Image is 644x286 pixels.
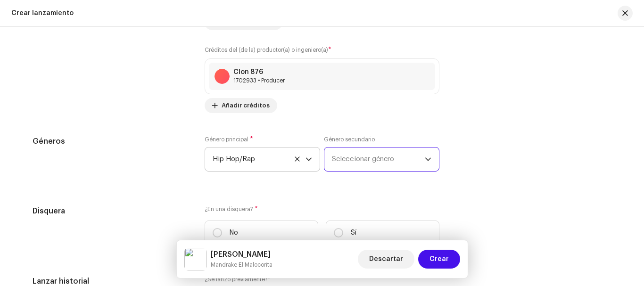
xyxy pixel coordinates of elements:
p: Sí [351,228,356,238]
button: Añadir créditos [205,98,277,113]
span: Seleccionar género [332,147,425,171]
div: dropdown trigger [425,147,431,171]
div: Clon 876 [233,68,285,76]
div: dropdown trigger [305,147,312,171]
small: Créditos del (de la) productor(a) o ingeniero(a) [205,47,328,53]
label: ¿En una disquera? [205,205,439,213]
span: Añadir créditos [222,96,270,115]
h5: Géneros [33,136,190,147]
label: Género principal [205,136,253,143]
div: Producer [233,77,285,84]
h5: Disquera [33,205,190,217]
span: Hip Hop/Rap [213,147,305,171]
p: No [230,228,238,238]
label: Género secundario [324,136,375,143]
